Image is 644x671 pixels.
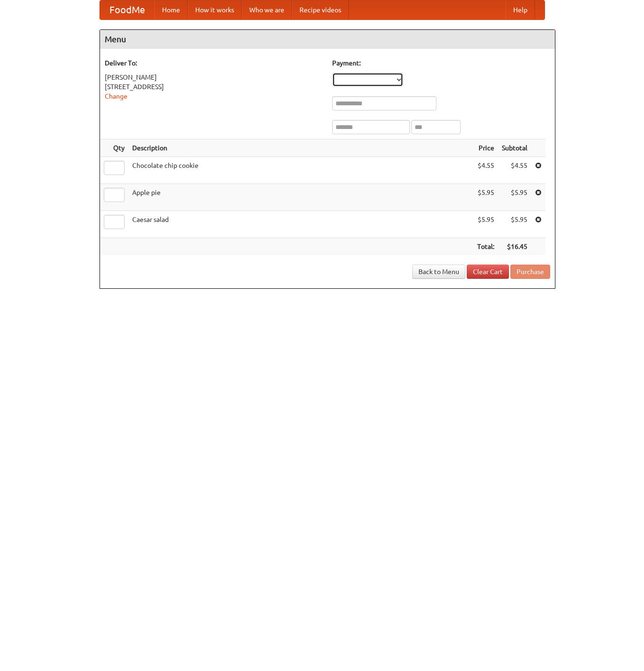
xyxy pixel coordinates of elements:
th: Subtotal [498,139,531,157]
a: Clear Cart [467,265,509,279]
td: $5.95 [498,211,531,238]
h5: Payment: [332,58,550,68]
a: Recipe videos [292,0,349,19]
a: Change [105,92,127,100]
th: Price [473,139,498,157]
a: Help [506,0,535,19]
td: $4.55 [473,157,498,184]
td: Apple pie [128,184,473,211]
td: Chocolate chip cookie [128,157,473,184]
td: Caesar salad [128,211,473,238]
a: How it works [188,0,242,19]
th: $16.45 [498,238,531,256]
td: $5.95 [498,184,531,211]
a: FoodMe [100,0,154,19]
th: Qty [100,139,128,157]
a: Back to Menu [412,265,465,279]
a: Home [154,0,188,19]
div: [STREET_ADDRESS] [105,82,323,92]
button: Purchase [510,265,550,279]
h5: Deliver To: [105,58,323,68]
h4: Menu [100,30,555,49]
th: Description [128,139,473,157]
div: [PERSON_NAME] [105,73,323,82]
td: $4.55 [498,157,531,184]
td: $5.95 [473,211,498,238]
a: Who we are [242,0,292,19]
th: Total: [473,238,498,256]
td: $5.95 [473,184,498,211]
